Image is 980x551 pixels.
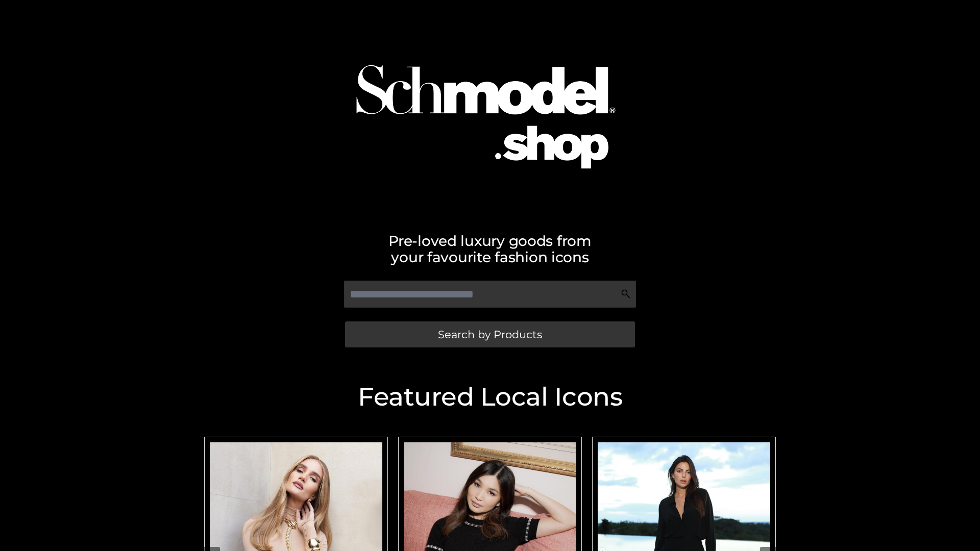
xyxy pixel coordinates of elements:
img: Search Icon [621,289,631,299]
span: Search by Products [438,329,542,340]
h2: Featured Local Icons​ [199,384,781,410]
a: Search by Products [345,321,635,347]
h2: Pre-loved luxury goods from your favourite fashion icons [199,233,781,265]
